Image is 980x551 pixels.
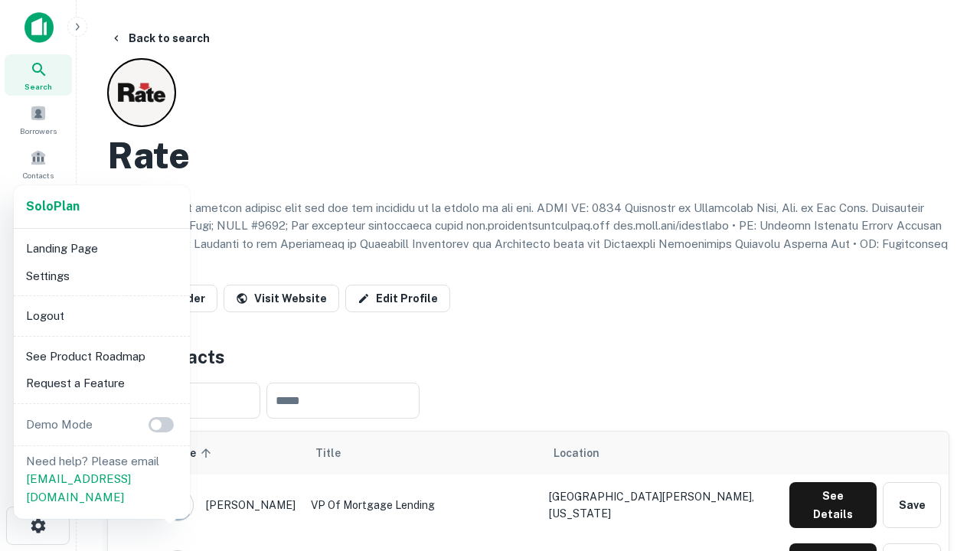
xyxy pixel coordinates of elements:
p: Need help? Please email [26,452,178,507]
iframe: Chat Widget [903,429,980,502]
li: Settings [20,262,184,290]
li: See Product Roadmap [20,343,184,370]
a: [EMAIL_ADDRESS][DOMAIN_NAME] [26,472,131,504]
a: SoloPlan [26,197,80,216]
strong: Solo Plan [26,199,80,214]
li: Logout [20,302,184,330]
p: Demo Mode [20,416,99,434]
li: Request a Feature [20,370,184,397]
li: Landing Page [20,235,184,262]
